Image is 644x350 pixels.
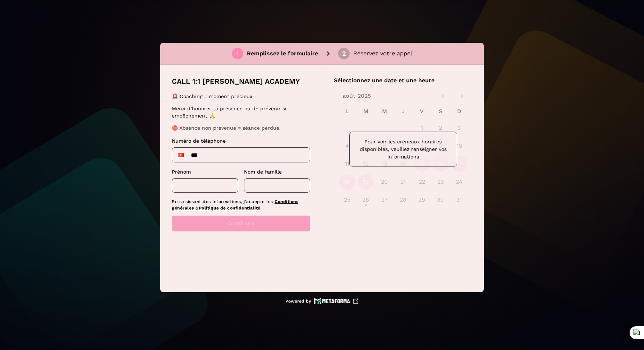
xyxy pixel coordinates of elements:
div: 1 [236,50,239,57]
p: Powered by [285,298,311,304]
span: Numéro de téléphone [172,138,226,144]
a: Powered by [285,298,359,304]
p: 🚨 Coaching = moment précieux. [172,93,308,100]
span: Nom de famille [244,169,282,175]
span: & [195,206,199,211]
span: Prénom [172,169,191,175]
p: En saisissant des informations, j'accepte les [172,198,310,211]
a: Politique de confidentialité [199,206,261,211]
p: CALL 1:1 [PERSON_NAME] ACADEMY [172,76,300,86]
p: Remplissez le formulaire [247,49,318,58]
p: Réservez votre appel [353,49,412,58]
div: 2 [342,50,346,57]
p: Pour voir les créneaux horaires disponibles, veuillez renseigner vos informations [355,138,451,160]
p: Sélectionnez une date et une heure [334,76,472,85]
p: Merci d’honorer ta présence ou de prévenir si empêchement 🙏 [172,105,308,119]
div: Vietnam: + 84 [174,149,188,161]
p: ⛔ Absence non prévenue = séance perdue. [172,124,308,132]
